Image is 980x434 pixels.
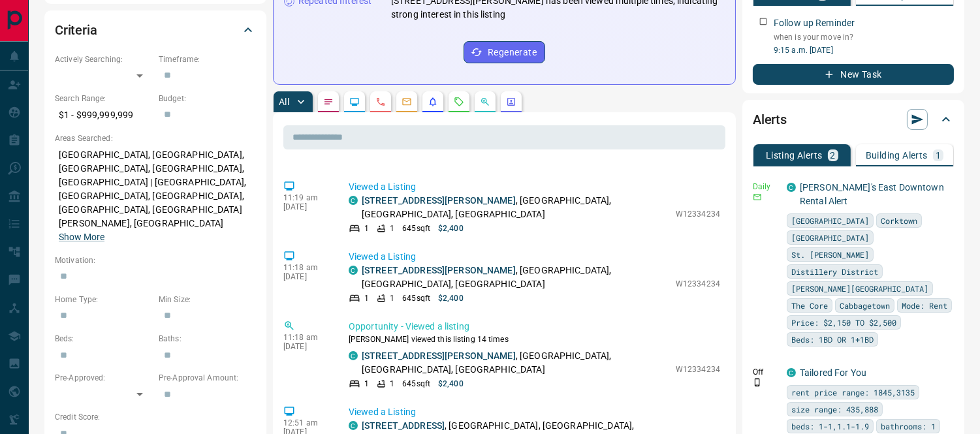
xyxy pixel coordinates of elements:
svg: Requests [454,97,464,107]
p: Timeframe: [159,54,256,65]
span: rent price range: 1845,3135 [791,386,915,399]
span: [PERSON_NAME][GEOGRAPHIC_DATA] [791,282,928,295]
div: Alerts [753,104,954,135]
span: Cabbagetown [840,299,890,312]
p: Off [753,366,779,378]
p: 1 [364,223,369,234]
p: Daily [753,181,779,193]
p: [DATE] [283,342,329,351]
span: bathrooms: 1 [881,420,936,433]
p: [DATE] [283,202,329,211]
svg: Emails [402,97,412,107]
p: Actively Searching: [55,54,152,65]
p: 12:51 am [283,418,329,427]
svg: Notes [323,97,334,107]
p: Motivation: [55,255,256,266]
p: 11:18 am [283,333,329,342]
p: Beds: [55,333,152,345]
p: Pre-Approval Amount: [159,372,256,384]
a: Tailored For You [800,367,866,378]
p: [GEOGRAPHIC_DATA], [GEOGRAPHIC_DATA], [GEOGRAPHIC_DATA], [GEOGRAPHIC_DATA], [GEOGRAPHIC_DATA] | [... [55,144,256,248]
h2: Alerts [753,109,787,130]
span: size range: 435,888 [791,403,878,416]
svg: Agent Actions [506,97,516,107]
p: $1 - $999,999,999 [55,104,152,126]
button: New Task [753,64,954,85]
p: All [279,97,289,106]
p: , [GEOGRAPHIC_DATA], [GEOGRAPHIC_DATA], [GEOGRAPHIC_DATA] [362,349,669,377]
p: when is your move in? [774,31,954,43]
a: [STREET_ADDRESS][PERSON_NAME] [362,265,516,275]
p: 645 sqft [402,292,430,304]
span: [GEOGRAPHIC_DATA] [791,214,869,227]
p: [DATE] [283,272,329,281]
p: $2,400 [438,378,464,390]
svg: Push Notification Only [753,378,762,387]
button: Show More [59,230,104,244]
svg: Opportunities [480,97,490,107]
p: W12334234 [676,208,720,220]
p: Listing Alerts [766,151,823,160]
p: 1 [390,223,394,234]
p: 645 sqft [402,378,430,390]
p: Viewed a Listing [349,180,720,194]
span: beds: 1-1,1.1-1.9 [791,420,869,433]
p: Search Range: [55,93,152,104]
p: Opportunity - Viewed a listing [349,320,720,333]
p: Credit Score: [55,411,256,423]
span: St. [PERSON_NAME] [791,248,869,261]
p: Building Alerts [866,151,928,160]
a: [STREET_ADDRESS][PERSON_NAME] [362,195,516,206]
div: condos.ca [349,266,358,275]
span: Beds: 1BD OR 1+1BD [791,333,874,346]
p: [PERSON_NAME] viewed this listing 14 times [349,333,720,345]
div: condos.ca [787,183,796,192]
p: Min Size: [159,294,256,305]
p: , [GEOGRAPHIC_DATA], [GEOGRAPHIC_DATA], [GEOGRAPHIC_DATA] [362,264,669,291]
p: Home Type: [55,294,152,305]
p: 1 [390,292,394,304]
p: Follow up Reminder [774,16,855,30]
p: 1 [364,378,369,390]
p: Baths: [159,333,256,345]
div: condos.ca [349,421,358,430]
a: [PERSON_NAME]'s East Downtown Rental Alert [800,182,944,206]
span: Corktown [881,214,917,227]
p: 2 [830,151,836,160]
div: condos.ca [349,196,358,205]
p: Pre-Approved: [55,372,152,384]
div: condos.ca [349,351,358,360]
p: W12334234 [676,278,720,290]
h2: Criteria [55,20,97,40]
a: [STREET_ADDRESS][PERSON_NAME] [362,350,516,361]
span: The Core [791,299,828,312]
p: $2,400 [438,292,464,304]
svg: Email [753,193,762,202]
a: [STREET_ADDRESS] [362,420,445,431]
p: 11:19 am [283,193,329,202]
svg: Calls [375,97,386,107]
p: 1 [936,151,941,160]
p: W12334234 [676,364,720,375]
p: Viewed a Listing [349,405,720,419]
p: 1 [364,292,369,304]
svg: Lead Browsing Activity [349,97,360,107]
p: , [GEOGRAPHIC_DATA], [GEOGRAPHIC_DATA], [GEOGRAPHIC_DATA] [362,194,669,221]
span: Mode: Rent [902,299,947,312]
p: Viewed a Listing [349,250,720,264]
p: $2,400 [438,223,464,234]
div: Criteria [55,14,256,46]
span: [GEOGRAPHIC_DATA] [791,231,869,244]
button: Regenerate [464,41,545,63]
p: 1 [390,378,394,390]
svg: Listing Alerts [428,97,438,107]
div: condos.ca [787,368,796,377]
p: Areas Searched: [55,132,256,144]
p: 645 sqft [402,223,430,234]
p: 11:18 am [283,263,329,272]
p: Budget: [159,93,256,104]
span: Price: $2,150 TO $2,500 [791,316,896,329]
span: Distillery District [791,265,878,278]
p: 9:15 a.m. [DATE] [774,44,954,56]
